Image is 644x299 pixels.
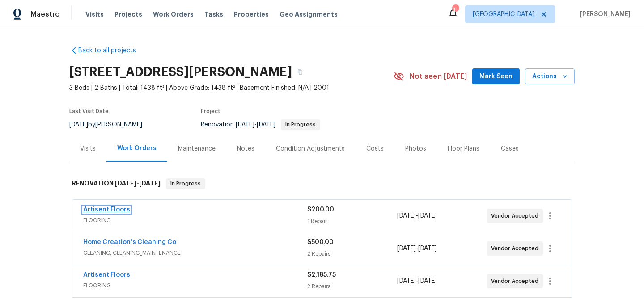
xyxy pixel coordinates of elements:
[139,180,161,186] span: [DATE]
[115,180,136,186] span: [DATE]
[501,144,519,153] div: Cases
[307,249,397,258] div: 2 Repairs
[307,206,334,213] span: $200.00
[178,144,216,153] div: Maintenance
[69,84,394,93] span: 3 Beds | 2 Baths | Total: 1438 ft² | Above Grade: 1438 ft² | Basement Finished: N/A | 2001
[397,211,437,220] span: -
[397,245,416,252] span: [DATE]
[532,71,568,82] span: Actions
[366,144,384,153] div: Costs
[452,5,458,14] div: 11
[576,10,631,19] span: [PERSON_NAME]
[236,122,275,128] span: -
[397,244,437,253] span: -
[83,248,307,257] span: CLEANING, CLEANING_MAINTENANCE
[410,72,467,81] span: Not seen [DATE]
[69,119,153,130] div: by [PERSON_NAME]
[307,217,397,226] div: 1 Repair
[237,144,254,153] div: Notes
[80,144,96,153] div: Visits
[69,67,292,76] h2: [STREET_ADDRESS][PERSON_NAME]
[472,68,520,85] button: Mark Seen
[234,10,269,19] span: Properties
[83,216,307,225] span: FLOORING
[236,122,254,128] span: [DATE]
[307,239,334,245] span: $500.00
[201,109,220,114] span: Project
[307,272,336,278] span: $2,185.75
[276,144,345,153] div: Condition Adjustments
[307,282,397,291] div: 2 Repairs
[83,239,176,245] a: Home Creation's Cleaning Co
[115,180,161,186] span: -
[397,213,416,219] span: [DATE]
[418,278,437,284] span: [DATE]
[280,10,338,19] span: Geo Assignments
[473,10,534,19] span: [GEOGRAPHIC_DATA]
[204,11,223,17] span: Tasks
[418,213,437,219] span: [DATE]
[83,272,130,278] a: Artisent Floors
[292,64,308,80] button: Copy Address
[72,178,161,189] h6: RENOVATION
[525,68,575,85] button: Actions
[167,179,204,188] span: In Progress
[117,144,157,153] div: Work Orders
[418,245,437,252] span: [DATE]
[257,122,275,128] span: [DATE]
[83,281,307,290] span: FLOORING
[30,10,60,19] span: Maestro
[448,144,479,153] div: Floor Plans
[153,10,194,19] span: Work Orders
[69,46,155,55] a: Back to all projects
[405,144,426,153] div: Photos
[83,206,130,213] a: Artisent Floors
[69,169,575,198] div: RENOVATION [DATE]-[DATE]In Progress
[114,10,142,19] span: Projects
[397,277,437,286] span: -
[479,71,513,82] span: Mark Seen
[282,122,319,127] span: In Progress
[491,211,542,220] span: Vendor Accepted
[69,109,109,114] span: Last Visit Date
[397,278,416,284] span: [DATE]
[201,122,320,128] span: Renovation
[491,277,542,286] span: Vendor Accepted
[491,244,542,253] span: Vendor Accepted
[69,122,88,128] span: [DATE]
[85,10,104,19] span: Visits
